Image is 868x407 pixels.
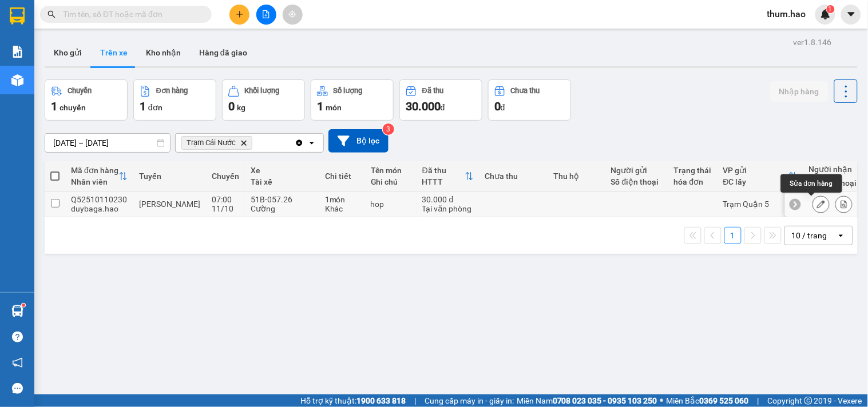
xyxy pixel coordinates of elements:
[723,166,788,175] div: VP gửi
[228,99,235,113] span: 0
[414,394,416,407] span: |
[71,166,118,175] div: Mã đơn hàng
[288,10,296,18] span: aim
[307,138,316,147] svg: open
[441,103,445,112] span: đ
[718,161,803,191] th: Toggle SortBy
[700,396,749,405] strong: 0369 525 060
[804,397,812,405] span: copyright
[137,39,190,66] button: Kho nhận
[251,166,314,175] div: Xe
[383,123,394,135] sup: 3
[47,10,56,18] span: search
[251,204,314,213] div: Cường
[190,39,256,66] button: Hàng đã giao
[356,396,406,405] strong: 1900 633 818
[236,10,244,18] span: plus
[107,28,478,42] li: 26 Phó Cơ Điều, Phường 12
[827,5,835,13] sup: 1
[45,134,170,152] input: Select a date range.
[781,174,842,193] div: Sửa đơn hàng
[723,177,788,186] div: ĐC lấy
[256,5,276,25] button: file-add
[237,103,245,112] span: kg
[222,79,305,121] button: Khối lượng0kg
[554,171,600,181] div: Thu hộ
[846,9,857,19] span: caret-down
[283,5,303,25] button: aim
[794,36,832,49] div: ver 1.8.146
[611,177,663,186] div: Số điện thoại
[770,81,829,102] button: Nhập hàng
[829,5,833,13] span: 1
[140,99,146,113] span: 1
[14,14,72,71] img: logo.jpg
[245,87,280,95] div: Khối lượng
[501,103,505,112] span: đ
[181,136,252,150] span: Trạm Cái Nước, close by backspace
[417,161,479,191] th: Toggle SortBy
[371,166,411,175] div: Tên món
[317,99,323,113] span: 1
[837,231,846,240] svg: open
[758,7,815,21] span: thum.hao
[841,5,861,25] button: caret-down
[517,394,657,407] span: Miền Nam
[295,138,304,147] svg: Clear all
[660,398,664,403] span: ⚪️
[212,171,239,181] div: Chuyến
[251,177,314,186] div: Tài xế
[422,87,443,95] div: Đã thu
[187,138,236,147] span: Trạm Cái Nước
[667,394,749,407] span: Miền Bắc
[812,195,830,213] div: Sửa đơn hàng
[255,137,256,149] input: Selected Trạm Cái Nước.
[792,230,827,241] div: 10 / trang
[148,103,162,112] span: đơn
[494,99,501,113] span: 0
[334,87,363,95] div: Số lượng
[511,87,540,95] div: Chưa thu
[12,332,23,342] span: question-circle
[60,103,86,112] span: chuyến
[723,199,798,209] div: Trạm Quận 5
[821,9,831,19] img: icon-new-feature
[14,83,159,102] b: GỬI : Trạm Cái Nước
[371,177,411,186] div: Ghi chú
[11,305,23,317] img: warehouse-icon
[139,171,200,181] div: Tuyến
[71,195,128,204] div: Q52510110230
[11,74,23,86] img: warehouse-icon
[371,199,411,209] div: hop
[325,204,359,213] div: Khác
[156,87,188,95] div: Đơn hàng
[133,79,216,121] button: Đơn hàng1đơn
[422,177,465,186] div: HTTT
[724,227,742,244] button: 1
[139,199,200,209] span: [PERSON_NAME]
[212,195,239,204] div: 07:00
[12,357,23,368] span: notification
[422,195,474,204] div: 30.000 đ
[406,99,441,113] span: 30.000
[12,383,23,394] span: message
[71,177,118,186] div: Nhân viên
[553,396,657,405] strong: 0708 023 035 - 0935 103 250
[22,304,25,307] sup: 1
[91,39,137,66] button: Trên xe
[212,204,239,213] div: 11/10
[51,99,57,113] span: 1
[68,87,92,95] div: Chuyến
[399,79,482,121] button: Đã thu30.000đ
[262,10,270,18] span: file-add
[240,139,247,146] svg: Delete
[325,195,359,204] div: 1 món
[63,8,198,21] input: Tìm tên, số ĐT hoặc mã đơn
[809,165,861,174] div: Người nhận
[674,166,712,175] div: Trạng thái
[485,171,542,181] div: Chưa thu
[488,79,571,121] button: Chưa thu0đ
[328,129,389,153] button: Bộ lọc
[45,79,128,121] button: Chuyến1chuyến
[611,166,663,175] div: Người gửi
